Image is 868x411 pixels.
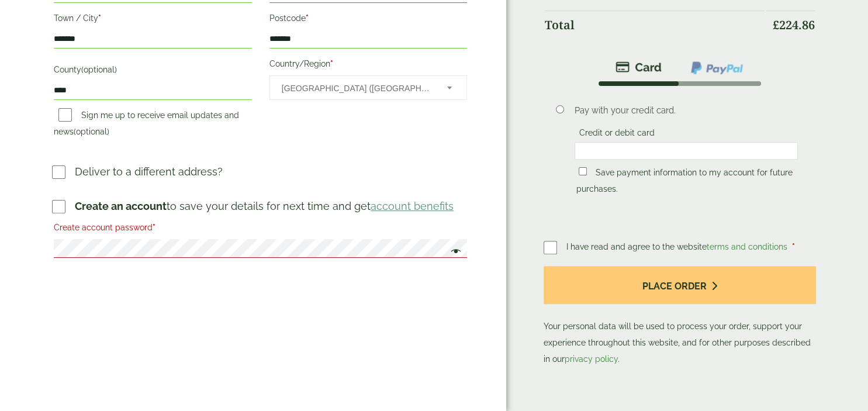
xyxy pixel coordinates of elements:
[306,13,309,23] abbr: required
[544,266,816,304] button: Place order
[565,354,618,364] a: privacy policy
[575,104,798,117] p: Pay with your credit card.
[575,128,659,141] label: Credit or debit card
[75,198,454,214] p: to save your details for next time and get
[330,59,333,68] abbr: required
[269,10,468,30] label: Postcode
[566,242,790,251] span: I have read and agree to the website
[98,13,101,23] abbr: required
[371,200,454,212] a: account benefits
[578,146,794,156] iframe: Secure card payment input frame
[75,164,223,179] p: Deliver to a different address?
[54,219,467,239] label: Create account password
[576,168,793,197] label: Save payment information to my account for future purchases.
[707,242,787,251] a: terms and conditions
[545,11,765,39] th: Total
[690,60,744,75] img: ppcp-gateway.png
[269,75,468,100] span: Country/Region
[54,110,239,140] label: Sign me up to receive email updates and news
[773,17,779,33] span: £
[615,60,662,74] img: stripe.png
[54,10,252,30] label: Town / City
[792,242,795,251] abbr: required
[544,266,816,367] p: Your personal data will be used to process your order, support your experience throughout this we...
[74,127,109,136] span: (optional)
[153,223,155,232] abbr: required
[81,65,117,74] span: (optional)
[269,56,468,75] label: Country/Region
[75,200,167,212] strong: Create an account
[58,108,72,122] input: Sign me up to receive email updates and news(optional)
[773,17,815,33] bdi: 224.86
[282,76,432,101] span: United Kingdom (UK)
[54,61,252,81] label: County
